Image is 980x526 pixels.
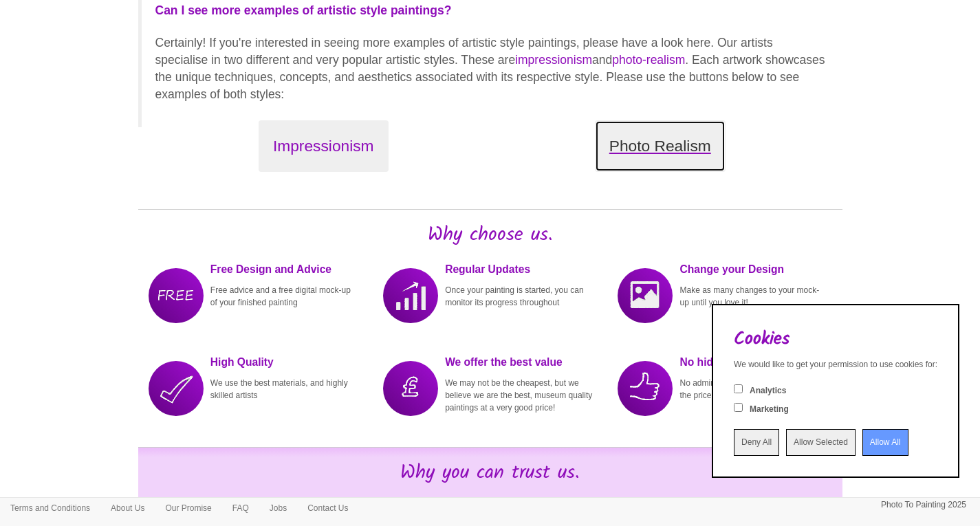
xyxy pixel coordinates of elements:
p: We offer the best value [445,354,594,370]
p: High Quality [210,354,359,370]
p: Photo To Painting 2025 [881,498,966,512]
a: Contact Us [297,498,358,518]
a: photo-realism [612,53,685,67]
a: impressionism [515,53,592,67]
a: Photo Realism [502,120,818,172]
label: Marketing [750,404,789,415]
a: Jobs [259,498,297,518]
button: Impressionism [259,120,389,172]
a: FAQ [222,498,259,518]
input: Deny All [734,429,779,456]
strong: Can I see more examples of artistic style paintings? [155,3,452,17]
label: Analytics [750,385,786,397]
p: No admin fees, No charge for changes, the price you see is the price you pay [679,377,828,402]
h2: Why you can trust us. [138,463,842,484]
p: We use the best materials, and highly skilled artists [210,377,359,402]
p: Regular Updates [445,261,594,277]
p: Free advice and a free digital mock-up of your finished painting [210,284,359,309]
input: Allow All [862,429,908,456]
p: We may not be the cheapest, but we believe we are the best, museum quality paintings at a very go... [445,377,594,414]
p: Free Design and Advice [210,261,359,277]
a: Impressionism [166,120,482,172]
h2: Cookies [734,329,937,349]
p: Change your Design [679,261,828,277]
p: No hidden charges [679,354,828,370]
a: Our Promise [155,498,221,518]
div: We would like to get your permission to use cookies for: [734,359,937,371]
p: Make as many changes to your mock-up until you love it! [679,284,828,309]
a: About Us [100,498,155,518]
h2: Why choose us. [138,225,842,246]
button: Photo Realism [595,120,726,172]
p: Once your painting is started, you can monitor its progress throughout [445,284,594,309]
input: Allow Selected [786,429,856,456]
